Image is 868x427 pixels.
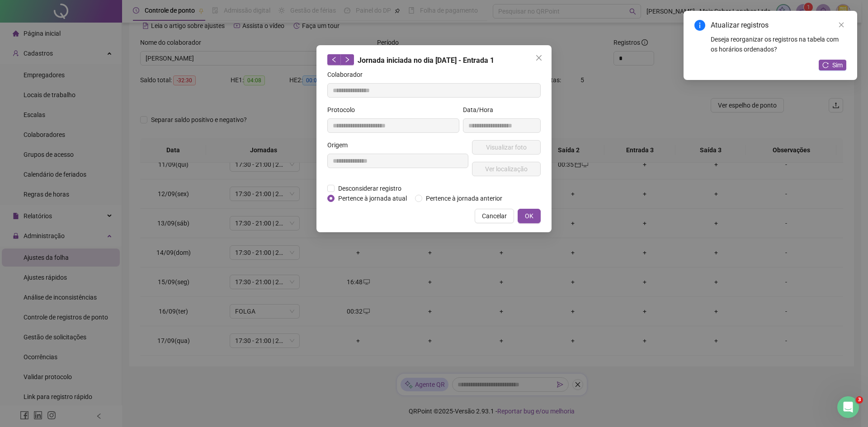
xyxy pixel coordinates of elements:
button: Close [532,51,546,65]
button: Sim [819,60,846,70]
button: left [327,54,341,65]
label: Protocolo [327,105,361,115]
span: Pertence à jornada atual [335,193,410,203]
div: Atualizar registros [711,20,846,31]
span: info-circle [694,20,705,31]
span: right [344,56,350,63]
span: Pertence à jornada anterior [422,193,506,203]
label: Colaborador [327,70,368,80]
span: OK [525,211,533,221]
button: Cancelar [475,209,514,223]
label: Data/Hora [463,105,499,115]
div: Deseja reorganizar os registros na tabela com os horários ordenados? [711,34,846,54]
span: Cancelar [482,211,507,221]
span: left [331,56,337,63]
button: Ver localização [472,162,541,176]
label: Origem [327,140,354,150]
span: close [838,22,844,28]
span: close [535,54,542,61]
div: Jornada iniciada no dia [DATE] - Entrada 1 [327,54,541,66]
span: reload [822,62,829,68]
iframe: Intercom live chat [837,396,859,418]
span: Desconsiderar registro [335,183,405,193]
button: right [340,54,354,65]
span: Sim [832,60,843,70]
button: OK [518,209,541,223]
a: Close [836,20,846,30]
button: Visualizar foto [472,140,541,155]
span: 3 [856,396,863,404]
